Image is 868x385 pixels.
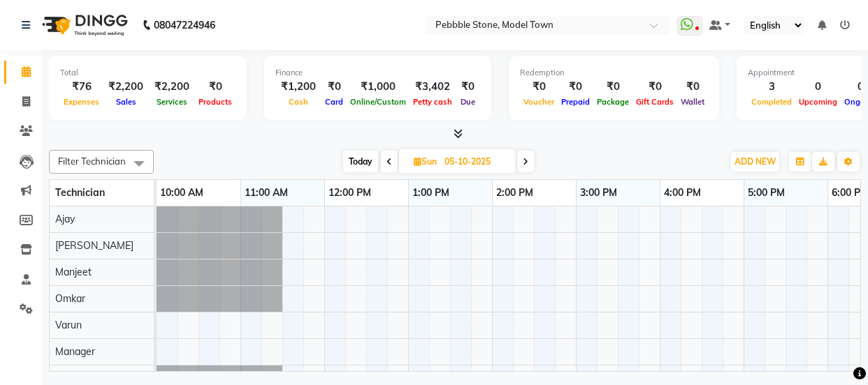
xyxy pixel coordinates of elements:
span: Products [195,97,236,107]
span: Due [457,97,479,107]
span: Online/Custom [347,97,410,107]
div: ₹1,200 [275,79,321,95]
div: ₹0 [677,79,708,95]
div: ₹0 [520,79,558,95]
div: Finance [275,67,480,79]
span: Varun [55,319,82,331]
div: 0 [795,79,841,95]
span: Wallet [677,97,708,107]
input: 2025-10-05 [440,151,510,172]
span: Completed [748,97,795,107]
span: Technician [55,186,105,199]
span: Package [593,97,632,107]
a: 12:00 PM [325,183,375,203]
a: 10:00 AM [157,183,207,203]
a: 3:00 PM [577,183,621,203]
span: Omkar [55,292,85,305]
span: Manager [55,345,95,358]
span: Gift Cards [632,97,677,107]
span: Upcoming [795,97,841,107]
span: Card [321,97,347,107]
div: ₹2,200 [103,79,149,95]
span: Cash [285,97,312,107]
b: 08047224946 [154,6,215,45]
div: ₹0 [321,79,347,95]
span: Ajay [55,213,75,225]
a: 2:00 PM [493,183,537,203]
a: 1:00 PM [409,183,453,203]
span: [PERSON_NAME] [55,239,133,252]
span: ADD NEW [735,156,776,167]
span: Petty cash [410,97,456,107]
span: Sales [113,97,140,107]
div: ₹0 [632,79,677,95]
div: ₹0 [558,79,593,95]
span: Manjeet [55,266,92,278]
span: Voucher [520,97,558,107]
div: ₹3,402 [410,79,456,95]
div: ₹0 [593,79,632,95]
a: 5:00 PM [744,183,788,203]
span: Today [343,151,378,172]
a: 11:00 AM [241,183,291,203]
div: Redemption [520,67,708,79]
div: ₹1,000 [347,79,410,95]
span: Prepaid [558,97,593,107]
div: Total [60,67,236,79]
div: ₹2,200 [149,79,195,95]
div: 3 [748,79,795,95]
div: ₹76 [60,79,103,95]
span: Services [153,97,191,107]
button: ADD NEW [731,152,779,172]
div: ₹0 [195,79,236,95]
span: Sun [410,156,440,167]
span: Filter Technician [58,156,126,167]
div: ₹0 [456,79,480,95]
a: 4:00 PM [660,183,704,203]
span: Expenses [60,97,103,107]
img: logo [36,6,131,45]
